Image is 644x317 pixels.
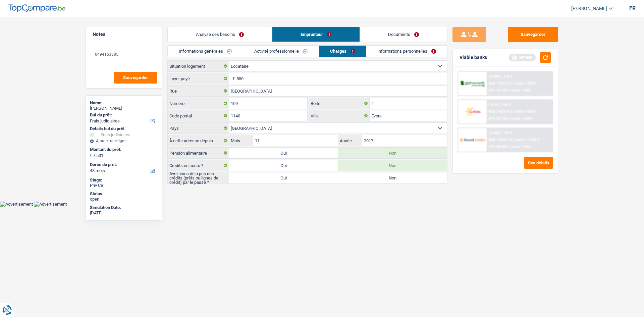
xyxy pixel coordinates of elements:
span: Limit: <65% [512,145,531,149]
div: Viable banks [460,55,487,60]
label: Code postal [168,110,229,121]
label: Année [338,135,362,146]
img: AlphaCredit [460,80,485,88]
span: DTI: 28.82% [489,145,508,149]
span: Sauvegarder [123,75,148,80]
div: 12.99% | 199 € [489,74,513,79]
img: TopCompare Logo [8,4,65,12]
div: Status: [90,191,158,197]
label: Numéro [168,98,229,109]
div: Simulation Date: [90,205,158,210]
span: NAI: 1 845,1 € [489,138,512,142]
span: / [513,109,514,114]
div: fr [629,5,636,11]
a: Informations personnelles [366,46,447,57]
label: Oui [229,160,338,171]
label: À cette adresse depuis [168,135,229,146]
label: Durée du prêt: [90,162,157,167]
div: [PERSON_NAME] [90,106,158,111]
label: Crédits en cours ? [168,160,229,171]
button: See details [524,157,553,169]
span: [PERSON_NAME] [571,6,607,11]
img: Cofidis [460,105,485,118]
a: Analyse des besoins [168,27,272,42]
div: [DATE] [90,210,158,216]
label: Non [338,148,447,158]
a: Emprunteur [272,27,360,42]
div: open [90,197,158,202]
a: [PERSON_NAME] [566,3,613,14]
span: / [509,88,511,93]
span: NAI: 1 651,8 € [489,109,512,114]
div: 12.49% | 197 € [489,131,513,135]
span: € [90,153,92,158]
div: 12.9% | 198 € [489,103,511,107]
div: Détails but du prêt [90,126,158,131]
span: / [513,138,514,142]
label: But du prêt: [90,112,157,118]
a: Activité professionnelle [243,46,319,57]
span: Limit: >800 € [515,109,537,114]
span: Limit: <100% [512,116,533,121]
span: / [509,116,511,121]
h5: Notes [93,32,155,37]
label: Ville [309,110,370,121]
a: Documents [360,27,447,42]
span: Limit: <50% [512,88,531,93]
div: Name: [90,100,158,106]
span: Limit: >1.033 € [515,138,540,142]
div: Stage: [90,177,158,183]
label: Non [338,172,447,183]
label: Boite [309,98,370,109]
span: Limit: >850 € [515,81,537,86]
label: Loyer payé [168,73,229,84]
input: AAAA [362,135,447,146]
label: Avez-vous déjà pris des crédits (prêts ou lignes de crédit) par le passé ? [168,172,229,183]
span: DTI: 31.19% [489,88,508,93]
button: Sauvegarder [508,27,558,42]
input: MM [253,135,338,146]
label: Pays [168,123,229,134]
span: DTI: 31.18% [489,116,508,121]
label: Oui [229,172,338,183]
span: € [229,73,236,84]
button: Sauvegarder [114,72,157,84]
div: Refresh [509,54,536,61]
label: Situation logement [168,61,229,71]
a: Charges [319,46,366,57]
img: Advertisement [34,202,67,207]
img: Record Credits [460,134,485,146]
label: Rue [168,86,229,96]
label: Mois [229,135,253,146]
div: Priv CB [90,183,158,188]
a: Informations générales [168,46,243,57]
label: Montant du prêt: [90,147,157,152]
span: / [513,81,514,86]
span: NAI: 1 651,5 € [489,81,512,86]
label: Non [338,160,447,171]
div: Ajouter une ligne [90,139,158,143]
label: Pension alimentaire [168,148,229,158]
span: / [509,145,511,149]
label: Oui [229,148,338,158]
